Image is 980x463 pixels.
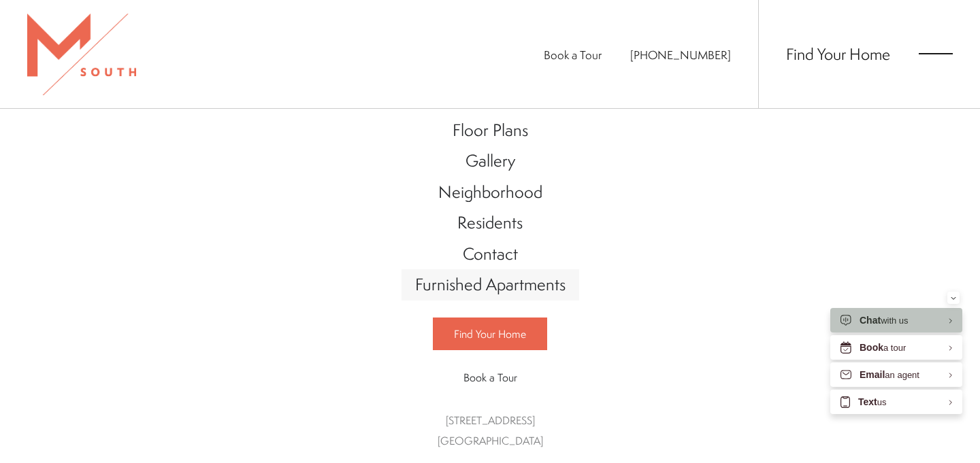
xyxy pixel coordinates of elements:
a: Find Your Home [433,318,547,350]
span: Residents [457,211,523,234]
a: Go to Furnished Apartments (opens in a new tab) [402,269,579,301]
span: Contact [463,242,518,265]
a: Book a Tour [544,47,602,63]
button: Open Menu [919,48,953,60]
a: Call Us at 813-570-8014 [630,47,731,63]
a: Get Directions to 5110 South Manhattan Avenue Tampa, FL 33611 [438,413,543,448]
span: Gallery [465,149,515,172]
a: Go to Contact [402,239,579,270]
span: Find Your Home [454,326,526,341]
span: Floor Plans [453,118,528,141]
a: Go to Gallery [402,145,579,177]
img: MSouth [27,14,136,95]
span: Furnished Apartments [415,273,566,296]
span: [PHONE_NUMBER] [630,47,731,63]
a: Find Your Home [786,43,890,65]
a: Book a Tour [433,362,547,393]
span: Book a Tour [463,370,517,385]
a: Go to Residents [402,207,579,239]
span: Neighborhood [438,180,542,203]
a: Go to Neighborhood [402,177,579,208]
a: Go to Floor Plans [402,115,579,146]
